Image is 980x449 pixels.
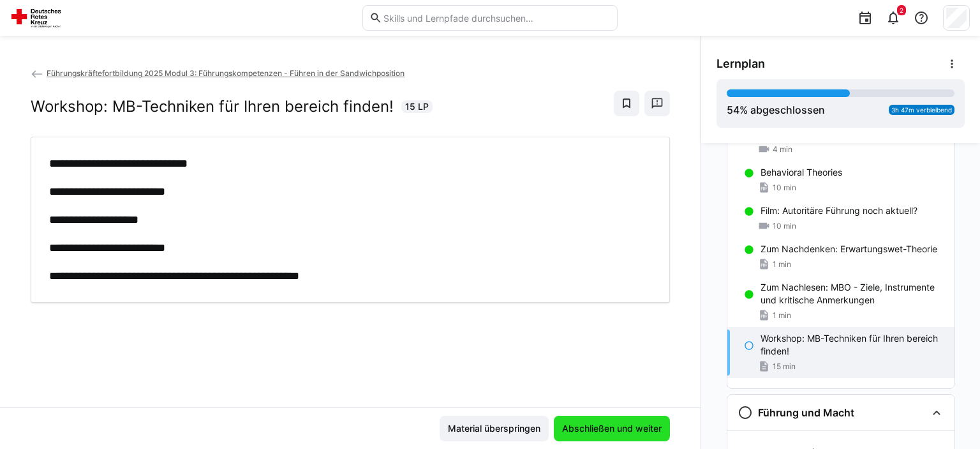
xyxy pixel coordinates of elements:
[773,183,796,193] span: 10 min
[446,422,542,435] span: Material überspringen
[761,204,917,217] p: Film: Autoritäre Führung noch aktuell?
[440,416,549,441] button: Material überspringen
[31,68,405,78] a: Führungskräftefortbildung 2025 Modul 3: Führungskompetenzen - Führen in der Sandwichposition
[773,310,791,321] span: 1 min
[761,243,937,255] p: Zum Nachdenken: Erwartungswet-Theorie
[560,422,664,435] span: Abschließen und weiter
[727,103,739,116] span: 54
[761,166,842,179] p: Behavioral Theories
[773,221,796,231] span: 10 min
[761,332,944,358] p: Workshop: MB-Techniken für Ihren bereich finden!
[716,57,765,71] span: Lernplan
[773,144,792,155] span: 4 min
[382,12,611,24] input: Skills und Lernpfade durchsuchen…
[31,97,394,116] h2: Workshop: MB-Techniken für Ihren bereich finden!
[773,259,791,270] span: 1 min
[47,68,405,78] span: Führungskräftefortbildung 2025 Modul 3: Führungskompetenzen - Führen in der Sandwichposition
[727,102,825,118] div: % abgeschlossen
[900,6,903,14] span: 2
[891,106,952,114] span: 3h 47m verbleibend
[773,361,796,372] span: 15 min
[405,100,429,113] span: 15 LP
[554,416,670,441] button: Abschließen und weiter
[761,281,944,307] p: Zum Nachlesen: MBO - Ziele, Instrumente und kritische Anmerkungen
[758,406,854,419] h3: Führung und Macht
